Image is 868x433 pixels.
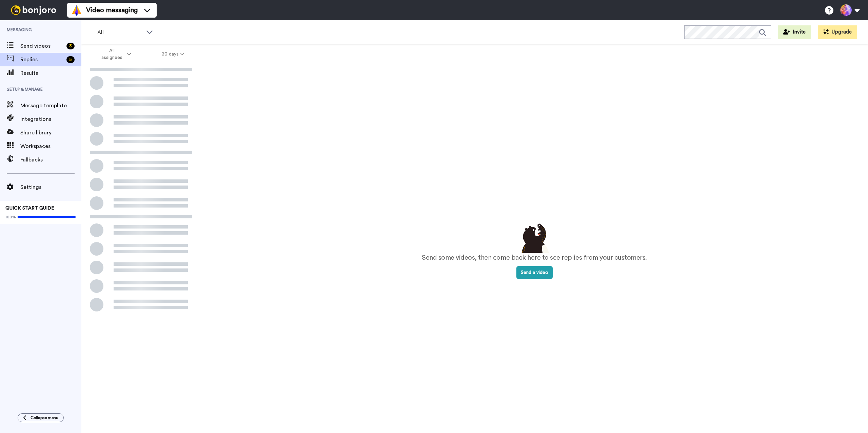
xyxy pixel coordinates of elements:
[8,5,59,15] img: bj-logo-header-white.svg
[20,142,81,150] span: Workspaces
[516,266,553,279] button: Send a video
[20,129,81,137] span: Share library
[20,42,64,50] span: Send videos
[146,48,200,60] button: 30 days
[20,69,81,77] span: Results
[18,413,64,422] button: Collapse menu
[20,183,81,191] span: Settings
[5,214,16,220] span: 100%
[31,415,58,420] span: Collapse menu
[422,253,647,263] p: Send some videos, then come back here to see replies from your customers.
[66,56,75,63] div: 5
[66,43,75,49] div: 3
[20,102,81,110] span: Message template
[517,222,551,253] img: results-emptystates.png
[818,25,857,39] button: Upgrade
[97,28,143,37] span: All
[86,5,138,15] span: Video messaging
[778,25,811,39] button: Invite
[20,115,81,123] span: Integrations
[71,5,82,16] img: vm-color.svg
[516,270,553,275] a: Send a video
[98,47,125,61] span: All assignees
[83,45,146,64] button: All assignees
[20,156,81,164] span: Fallbacks
[20,56,64,64] span: Replies
[5,206,54,211] span: QUICK START GUIDE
